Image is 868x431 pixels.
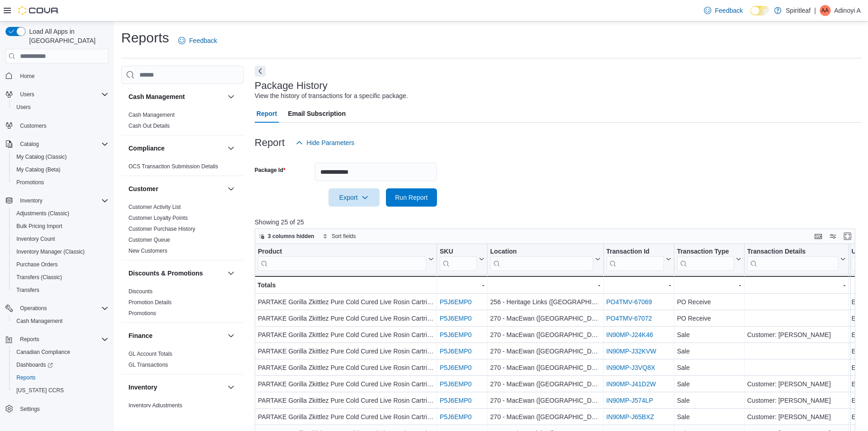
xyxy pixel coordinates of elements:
div: Sale [677,379,741,389]
a: Cash Management [128,112,175,118]
span: Washington CCRS [13,385,108,396]
a: Transfers (Classic) [13,272,66,283]
button: Sort fields [319,231,360,242]
a: P5J6EMP0 [440,315,472,322]
button: Inventory [128,383,224,392]
a: P5J6EMP0 [440,397,472,404]
button: Location [490,248,601,271]
span: Hide Parameters [307,138,354,147]
span: Promotion Details [128,299,172,306]
span: Reports [13,372,108,383]
span: Customers [16,120,108,131]
button: Transfers [9,284,112,296]
button: Enter fullscreen [842,231,853,242]
div: Product [258,248,426,271]
button: Purchase Orders [9,258,112,271]
a: Promotion Details [128,299,172,306]
div: PARTAKE Gorilla Zkittlez Pure Cold Cured Live Rosin Cartridge - 1g [258,329,434,340]
button: Finance [128,331,224,340]
div: 270 - MacEwan ([GEOGRAPHIC_DATA]) [490,346,601,357]
a: Canadian Compliance [13,347,74,358]
button: Cash Management [9,315,112,327]
p: Showing 25 of 25 [255,218,862,227]
span: Email Subscription [288,104,346,123]
span: Adjustments (Classic) [16,210,69,217]
a: Bulk Pricing Import [13,221,66,232]
button: Users [16,89,38,100]
button: Operations [16,303,51,314]
span: Catalog [20,140,39,148]
span: Load All Apps in [GEOGRAPHIC_DATA] [26,27,108,45]
button: Customers [2,119,112,132]
a: My Catalog (Beta) [13,164,64,175]
div: Transaction Type [677,248,734,271]
span: Catalog [16,139,108,150]
span: Users [13,102,108,113]
button: Users [2,88,112,101]
a: IN90MP-J24K46 [606,331,653,338]
h3: Cash Management [128,92,185,101]
div: Transaction Type [677,248,734,256]
button: Discounts & Promotions [226,268,236,279]
img: Cova [18,6,59,15]
span: Promotions [128,310,156,317]
div: Customer: [PERSON_NAME] [747,329,846,340]
a: Discounts [128,288,153,295]
div: Cash Management [121,109,244,135]
span: My Catalog (Classic) [13,151,108,162]
button: Reports [16,334,43,345]
span: My Catalog (Classic) [16,153,67,161]
button: Run Report [386,188,437,207]
span: Cash Management [13,316,108,327]
button: Settings [2,402,112,415]
button: Catalog [2,138,112,151]
a: Customer Queue [128,237,170,243]
button: SKU [440,248,484,271]
span: Users [20,91,34,98]
span: Canadian Compliance [13,347,108,358]
div: - [490,280,601,291]
a: PO4TMV-67069 [606,298,652,306]
div: PARTAKE Gorilla Zkittlez Pure Cold Cured Live Rosin Cartridge - 1g [258,379,434,389]
span: Transfers (Classic) [13,272,108,283]
button: Display options [827,231,838,242]
button: Product [258,248,434,271]
div: Finance [121,348,244,374]
a: Customers [16,120,50,131]
a: Inventory Manager (Classic) [13,246,88,257]
div: SKU [440,248,477,256]
a: Customer Activity List [128,204,181,210]
a: P5J6EMP0 [440,298,472,306]
button: My Catalog (Beta) [9,163,112,176]
a: Cash Management [13,316,66,327]
h3: Compliance [128,144,164,153]
div: Product [258,248,426,256]
button: Operations [2,302,112,315]
button: Catalog [16,139,42,150]
div: Sale [677,395,741,406]
span: Inventory Adjustments [128,402,182,409]
p: | [814,5,816,16]
span: Transfers (Classic) [16,274,62,281]
button: Next [255,66,266,77]
div: PO Receive [677,296,741,307]
a: My Catalog (Classic) [13,151,71,162]
h3: Customer [128,184,158,193]
span: Reports [20,336,39,343]
a: Users [13,102,34,113]
span: 3 columns hidden [268,233,314,240]
label: Package Id [255,166,285,174]
span: [US_STATE] CCRS [16,387,64,394]
a: GL Account Totals [128,351,172,357]
a: Customer Loyalty Points [128,215,188,221]
a: Settings [16,404,43,415]
div: 270 - MacEwan ([GEOGRAPHIC_DATA]) [490,362,601,373]
h3: Discounts & Promotions [128,269,203,278]
button: Adjustments (Classic) [9,207,112,220]
h3: Inventory [128,383,157,392]
div: Transaction Details [747,248,838,271]
button: Compliance [128,144,224,153]
div: Transaction Details [747,248,838,256]
a: Promotions [13,177,48,188]
button: Inventory [16,195,46,206]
